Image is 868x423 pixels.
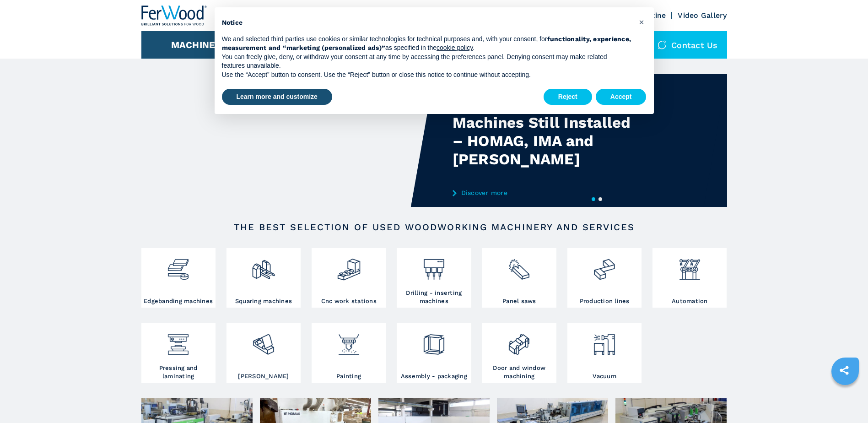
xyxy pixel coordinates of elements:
a: Pressing and laminating [141,323,216,383]
img: foratrici_inseritrici_2.png [422,250,446,282]
a: [PERSON_NAME] [226,323,301,383]
h3: Cnc work stations [321,297,377,305]
h2: The best selection of used woodworking machinery and services [171,222,698,233]
a: Painting [312,323,386,383]
img: verniciatura_1.png [337,325,361,357]
p: Use the “Accept” button to consent. Use the “Reject” button or close this notice to continue with... [222,70,632,80]
h2: Notice [222,18,632,27]
span: × [639,16,644,27]
h3: Pressing and laminating [144,364,213,380]
img: squadratrici_2.png [251,250,275,282]
p: You can freely give, deny, or withdraw your consent at any time by accessing the preferences pane... [222,53,632,70]
a: Cnc work stations [312,248,386,308]
h3: Painting [336,372,361,380]
a: Panel saws [482,248,556,308]
a: Video Gallery [678,11,727,20]
h3: Squaring machines [235,297,292,305]
a: sharethis [833,359,856,382]
img: centro_di_lavoro_cnc_2.png [337,250,361,282]
a: Vacuum [567,323,642,383]
a: Door and window machining [482,323,556,383]
a: Drilling - inserting machines [397,248,471,308]
h3: Drilling - inserting machines [399,289,469,305]
a: Production lines [567,248,642,308]
img: bordatrici_1.png [166,250,190,282]
h3: Edgebanding machines [144,297,213,305]
a: cookie policy [437,44,473,51]
button: Accept [596,89,647,105]
img: Contact us [658,40,667,49]
img: automazione.png [678,250,702,282]
video: Your browser does not support the video tag. [141,74,434,207]
h3: Panel saws [502,297,536,305]
img: lavorazione_porte_finestre_2.png [507,325,531,357]
h3: Production lines [580,297,630,305]
a: Edgebanding machines [141,248,216,308]
button: Close this notice [635,15,649,29]
button: Reject [544,89,592,105]
p: We and selected third parties use cookies or similar technologies for technical purposes and, wit... [222,35,632,53]
img: Ferwood [141,5,207,26]
div: Contact us [648,31,727,59]
h3: [PERSON_NAME] [238,372,289,380]
a: Assembly - packaging [397,323,471,383]
img: pressa-strettoia.png [166,325,190,357]
img: montaggio_imballaggio_2.png [422,325,446,357]
a: Squaring machines [226,248,301,308]
strong: functionality, experience, measurement and “marketing (personalized ads)” [222,35,631,52]
button: 2 [598,197,602,201]
a: Automation [652,248,727,308]
h3: Vacuum [593,372,616,380]
img: linee_di_produzione_2.png [592,250,616,282]
h3: Assembly - packaging [401,372,467,380]
button: Learn more and customize [222,89,332,105]
button: 1 [592,197,595,201]
a: Discover more [453,189,632,196]
h3: Automation [672,297,708,305]
img: aspirazione_1.png [592,325,616,357]
button: Machines [171,39,221,50]
img: levigatrici_2.png [251,325,275,357]
h3: Door and window machining [485,364,554,380]
img: sezionatrici_2.png [507,250,531,282]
